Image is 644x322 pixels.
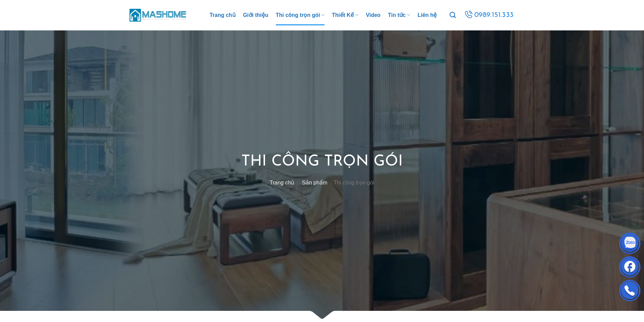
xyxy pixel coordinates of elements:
nav: Thi công trọn gói [241,179,403,186]
a: Trang chủ [210,5,236,25]
span: / [331,180,332,185]
span: / [297,180,299,185]
a: Sản phẩm [302,180,327,185]
img: Zalo [620,234,640,254]
a: Video [366,5,380,25]
h1: Thi công trọn gói [241,152,403,172]
img: Phone [620,281,640,302]
a: Liên hệ [418,5,437,25]
a: Trang chủ [270,180,294,185]
img: Facebook [620,258,640,278]
a: 0989.151.333 [462,9,516,22]
a: Tìm kiếm [450,8,456,22]
span: 0989.151.333 [473,9,515,21]
a: Thi công trọn gói [276,5,325,25]
img: MasHome – Tổng Thầu Thiết Kế Và Xây Nhà Trọn Gói [129,8,187,22]
a: Giới thiệu [243,5,268,25]
a: Tin tức [388,5,410,25]
a: Thiết Kế [332,5,359,25]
